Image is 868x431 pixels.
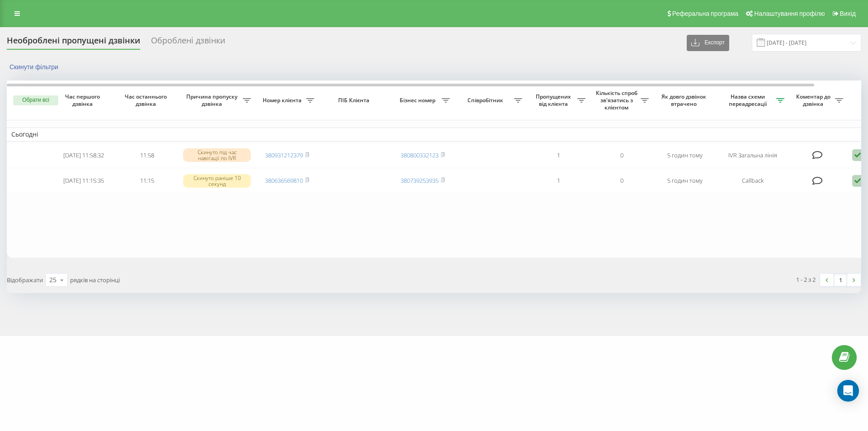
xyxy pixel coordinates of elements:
[834,274,847,286] a: 1
[672,10,739,17] span: Реферальна програма
[151,36,225,50] div: Оброблені дзвінки
[717,143,789,167] td: IVR Загальна лінія
[115,143,179,167] td: 11:58
[265,176,303,185] a: 380636569810
[70,276,120,284] span: рядків на сторінці
[326,97,383,104] span: ПІБ Клієнта
[653,143,717,167] td: 5 годин тому
[13,95,58,105] button: Обрати всі
[52,143,115,167] td: [DATE] 11:58:32
[59,93,108,107] span: Час першого дзвінка
[459,97,514,104] span: Співробітник
[7,63,63,71] button: Скинути фільтри
[717,169,789,193] td: Callback
[531,93,577,107] span: Пропущених від клієнта
[265,151,303,159] a: 380931212379
[396,97,442,104] span: Бізнес номер
[590,143,653,167] td: 0
[837,380,859,402] div: Open Intercom Messenger
[115,169,179,193] td: 11:15
[260,97,306,104] span: Номер клієнта
[754,10,825,17] span: Налаштування профілю
[401,176,439,185] a: 380739253935
[721,93,776,107] span: Назва схеми переадресації
[7,276,43,284] span: Відображати
[52,169,115,193] td: [DATE] 11:15:35
[840,10,856,17] span: Вихід
[594,90,641,111] span: Кількість спроб зв'язатись з клієнтом
[590,169,653,193] td: 0
[123,93,171,107] span: Час останнього дзвінка
[653,169,717,193] td: 5 годин тому
[7,36,140,50] div: Необроблені пропущені дзвінки
[527,143,590,167] td: 1
[401,151,439,159] a: 380800332123
[793,93,835,107] span: Коментар до дзвінка
[660,93,709,107] span: Як довго дзвінок втрачено
[183,93,243,107] span: Причина пропуску дзвінка
[687,35,729,51] button: Експорт
[183,148,251,162] div: Скинуто під час навігації по IVR
[796,275,816,284] div: 1 - 2 з 2
[183,174,251,188] div: Скинуто раніше 10 секунд
[49,275,57,284] div: 25
[527,169,590,193] td: 1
